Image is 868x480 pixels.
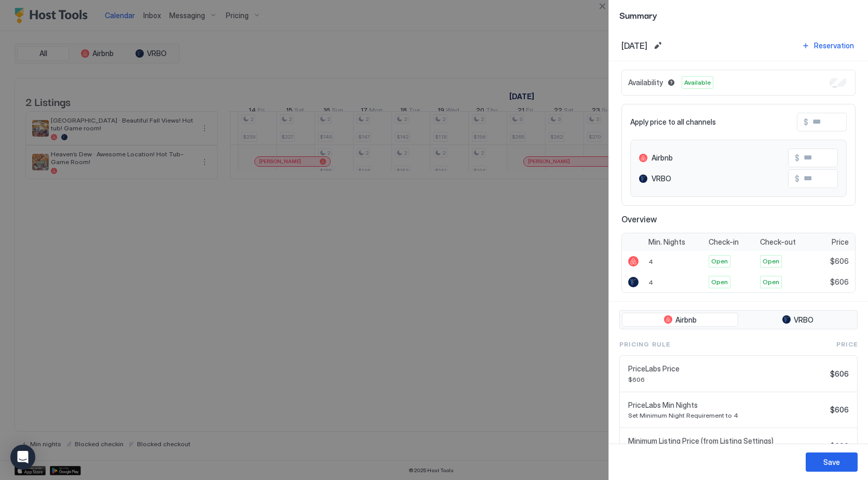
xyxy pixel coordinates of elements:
[622,313,738,327] button: Airbnb
[621,41,647,51] span: [DATE]
[830,405,849,415] span: $606
[830,277,849,287] span: $606
[628,411,826,419] span: Set Minimum Night Requirement to 4
[711,277,728,287] span: Open
[628,436,826,446] span: Minimum Listing Price (from Listing Settings)
[709,237,739,247] span: Check-in
[652,39,664,52] button: Edit date range
[823,457,840,468] div: Save
[795,153,799,163] span: $
[760,237,796,247] span: Check-out
[628,364,826,374] span: PriceLabs Price
[804,117,808,127] span: $
[652,174,671,183] span: VRBO
[794,315,813,325] span: VRBO
[684,78,711,87] span: Available
[795,174,799,183] span: $
[652,153,673,163] span: Airbnb
[830,257,849,266] span: $606
[836,340,858,349] span: Price
[806,452,858,472] button: Save
[621,214,856,224] span: Overview
[711,257,728,266] span: Open
[800,38,856,52] button: Reservation
[675,315,697,325] span: Airbnb
[648,258,653,265] span: 4
[763,257,779,266] span: Open
[665,76,677,89] button: Blocked dates override all pricing rules and remain unavailable until manually unblocked
[10,445,35,470] div: Open Intercom Messenger
[648,278,653,286] span: 4
[628,401,826,410] span: PriceLabs Min Nights
[628,78,663,87] span: Availability
[630,117,716,127] span: Apply price to all channels
[830,442,849,451] span: $606
[619,8,858,21] span: Summary
[814,40,854,51] div: Reservation
[619,340,670,349] span: Pricing Rule
[740,313,855,327] button: VRBO
[619,310,858,330] div: tab-group
[763,277,779,287] span: Open
[830,369,849,379] span: $606
[628,376,826,383] span: $606
[832,237,849,247] span: Price
[648,237,685,247] span: Min. Nights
